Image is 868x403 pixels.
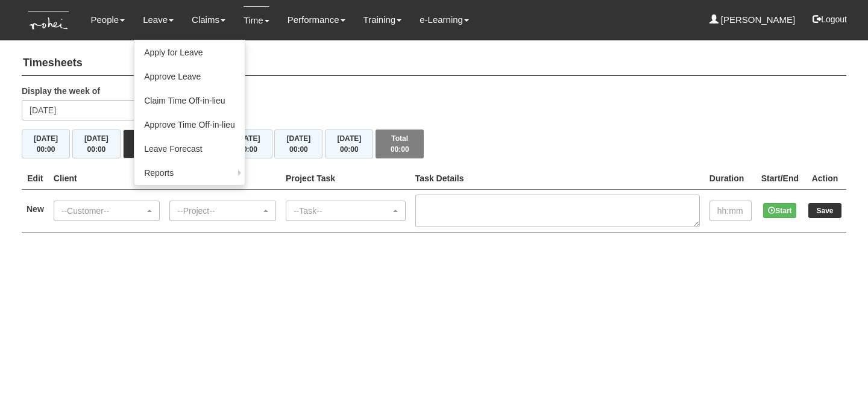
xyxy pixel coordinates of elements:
[244,6,269,34] a: Time
[134,161,245,185] a: Reports
[239,145,257,154] span: 00:00
[22,130,846,158] div: Timesheet Week Summary
[134,137,245,161] a: Leave Forecast
[391,145,409,154] span: 00:00
[192,6,225,34] a: Claims
[54,201,160,221] button: --Customer--
[420,6,469,34] a: e-Learning
[169,201,276,221] button: --Project--
[274,130,322,158] button: [DATE]00:00
[808,203,841,218] input: Save
[27,203,44,215] label: New
[410,167,705,190] th: Task Details
[22,130,70,158] button: [DATE]00:00
[87,145,106,154] span: 00:00
[134,89,245,113] a: Claim Time Off-in-lieu
[134,64,245,89] a: Approve Leave
[134,113,245,137] a: Approve Time Off-in-lieu
[286,201,406,221] button: --Task--
[49,167,165,190] th: Client
[90,6,125,34] a: People
[376,130,424,158] button: Total00:00
[37,145,55,154] span: 00:00
[22,51,846,76] h4: Timesheets
[709,201,752,221] input: hh:mm
[817,355,856,391] iframe: chat widget
[134,40,245,64] a: Apply for Leave
[143,6,174,34] a: Leave
[363,6,402,34] a: Training
[804,5,855,34] button: Logout
[763,203,796,218] button: Start
[756,167,804,190] th: Start/End
[294,205,391,217] div: --Task--
[289,145,308,154] span: 00:00
[72,130,121,158] button: [DATE]00:00
[22,85,100,97] label: Display the week of
[22,167,49,190] th: Edit
[288,6,345,34] a: Performance
[224,130,272,158] button: [DATE]00:00
[804,167,846,190] th: Action
[177,205,261,217] div: --Project--
[340,145,359,154] span: 00:00
[709,6,796,34] a: [PERSON_NAME]
[61,205,145,217] div: --Customer--
[325,130,373,158] button: [DATE]00:00
[705,167,756,190] th: Duration
[281,167,410,190] th: Project Task
[123,130,171,158] button: [DATE]00:00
